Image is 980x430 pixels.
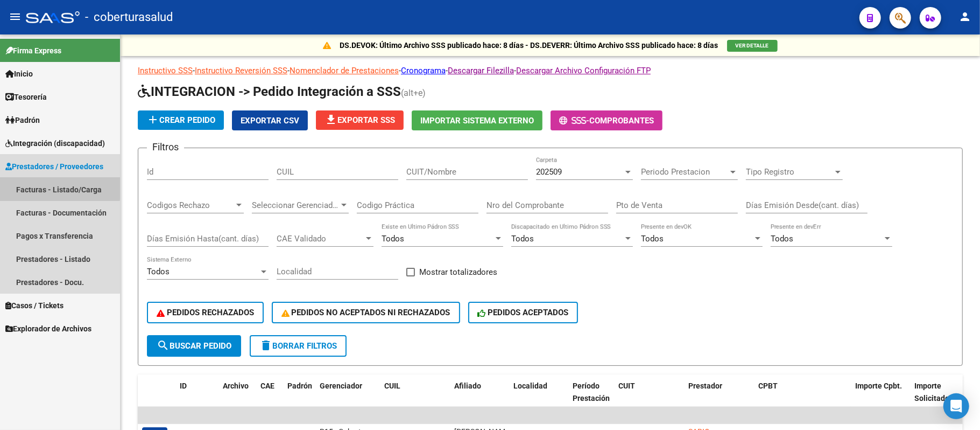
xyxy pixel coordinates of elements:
[85,5,173,29] span: - coberturasalud
[287,382,312,390] span: Padrón
[218,374,256,422] datatable-header-cell: Archivo
[5,45,61,57] span: Firma Express
[727,40,778,52] button: VER DETALLE
[138,110,224,130] button: Crear Pedido
[614,374,684,422] datatable-header-cell: CUIT
[536,167,562,177] span: 202509
[401,88,426,98] span: (alt+e)
[5,137,105,149] span: Integración (discapacidad)
[468,302,579,323] button: PEDIDOS ACEPTADOS
[232,110,308,130] button: Exportar CSV
[175,374,218,422] datatable-header-cell: ID
[382,234,404,244] span: Todos
[157,308,254,317] span: PEDIDOS RECHAZADOS
[618,382,635,390] span: CUIT
[146,115,215,125] span: Crear Pedido
[138,84,401,99] span: INTEGRACION -> Pedido Integración a SSS
[559,116,589,126] span: -
[641,167,728,177] span: Periodo Prestacion
[851,374,910,422] datatable-header-cell: Importe Cpbt.
[516,66,651,75] a: Descargar Archivo Configuración FTP
[316,110,404,130] button: Exportar SSS
[180,382,187,390] span: ID
[448,66,514,75] a: Descargar Filezilla
[589,116,654,126] span: Comprobantes
[684,374,754,422] datatable-header-cell: Prestador
[5,300,64,311] span: Casos / Tickets
[5,68,33,80] span: Inicio
[380,374,450,422] datatable-header-cell: CUIL
[509,374,568,422] datatable-header-cell: Localidad
[419,266,497,279] span: Mostrar totalizadores
[914,382,949,403] span: Importe Solicitado
[147,200,234,210] span: Codigos Rechazo
[5,323,91,335] span: Explorador de Archivos
[147,302,264,323] button: PEDIDOS RECHAZADOS
[754,374,851,422] datatable-header-cell: CPBT
[325,113,337,126] mat-icon: file_download
[241,116,299,126] span: Exportar CSV
[325,115,395,125] span: Exportar SSS
[771,234,793,244] span: Todos
[5,114,40,126] span: Padrón
[138,66,193,75] a: Instructivo SSS
[958,10,971,23] mat-icon: person
[412,110,542,130] button: Importar Sistema Externo
[157,339,170,352] mat-icon: search
[147,335,241,357] button: Buscar Pedido
[252,200,339,210] span: Seleccionar Gerenciador
[511,234,534,244] span: Todos
[281,308,450,317] span: PEDIDOS NO ACEPTADOS NI RECHAZADOS
[551,110,662,130] button: -Comprobantes
[5,91,47,103] span: Tesorería
[736,43,769,48] span: VER DETALLE
[758,382,778,390] span: CPBT
[943,393,969,419] div: Open Intercom Messenger
[146,113,159,126] mat-icon: add
[272,302,460,323] button: PEDIDOS NO ACEPTADOS NI RECHAZADOS
[315,374,380,422] datatable-header-cell: Gerenciador
[573,382,610,403] span: Período Prestación
[259,341,337,351] span: Borrar Filtros
[157,341,231,351] span: Buscar Pedido
[223,382,249,390] span: Archivo
[259,339,272,352] mat-icon: delete
[147,140,184,155] h3: Filtros
[260,382,274,390] span: CAE
[320,382,362,390] span: Gerenciador
[250,335,347,357] button: Borrar Filtros
[277,234,364,244] span: CAE Validado
[478,308,569,317] span: PEDIDOS ACEPTADOS
[641,234,664,244] span: Todos
[454,382,481,390] span: Afiliado
[195,66,287,75] a: Instructivo Reversión SSS
[290,66,399,75] a: Nomenclador de Prestaciones
[9,10,22,23] mat-icon: menu
[401,66,446,75] a: Cronograma
[910,374,969,422] datatable-header-cell: Importe Solicitado
[513,382,547,390] span: Localidad
[138,65,963,77] p: - - - - -
[340,39,718,51] p: DS.DEVOK: Último Archivo SSS publicado hace: 8 días - DS.DEVERR: Último Archivo SSS publicado hac...
[420,116,534,126] span: Importar Sistema Externo
[450,374,509,422] datatable-header-cell: Afiliado
[746,167,833,177] span: Tipo Registro
[256,374,283,422] datatable-header-cell: CAE
[688,382,722,390] span: Prestador
[384,382,400,390] span: CUIL
[147,267,170,276] span: Todos
[5,161,103,172] span: Prestadores / Proveedores
[568,374,614,422] datatable-header-cell: Período Prestación
[855,382,902,390] span: Importe Cpbt.
[283,374,315,422] datatable-header-cell: Padrón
